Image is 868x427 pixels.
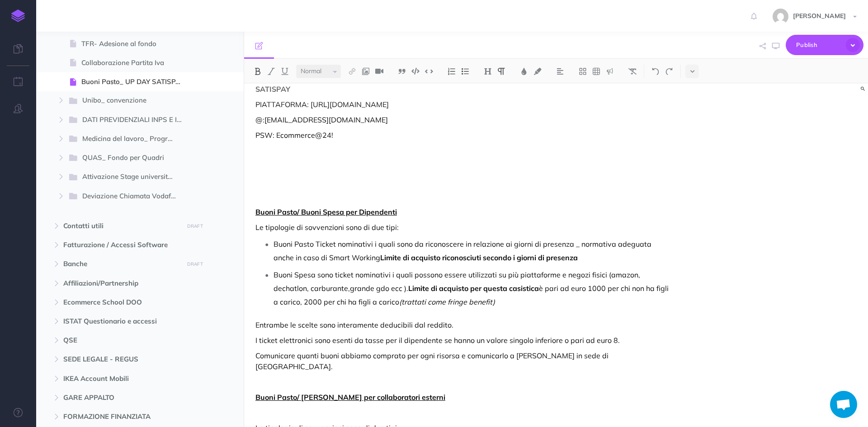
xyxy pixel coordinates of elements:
[11,9,25,22] img: logo-mark.svg
[448,68,456,75] img: Ordered list button
[255,222,670,233] p: Le tipologie di sovvenzioni sono di due tipi:
[380,253,578,262] strong: Limite di acquisto riconosciuti secondo i giorni di presenza
[63,316,178,327] span: ISTAT Questionario e accessi
[461,68,469,75] img: Unordered list button
[375,68,383,75] img: Add video button
[788,12,850,20] span: [PERSON_NAME]
[592,68,600,75] img: Create table button
[255,319,670,330] p: Entrambe le scelte sono interamente deducibili dal reddito.
[411,68,420,75] img: Code block button
[82,114,190,126] span: DATI PREVIDENZIALI INPS E INAIL
[63,392,178,403] span: GARE APPALTO
[254,68,262,75] img: Bold button
[255,84,290,94] strong: SATISPAY
[362,68,370,75] img: Add image button
[255,393,445,402] u: Buoni Pasto/ [PERSON_NAME] per collaboratori esterni
[796,38,841,52] span: Publish
[606,68,614,75] img: Callout dropdown menu button
[533,68,542,75] img: Text background color button
[63,258,178,269] span: Banche
[81,38,189,49] span: TFR- Adesione al fondo
[255,335,670,346] p: I ticket elettronici sono esenti da tasse per il dipendente se hanno un valore singolo inferiore ...
[82,191,186,202] span: Deviazione Chiamata Vodafone
[773,9,788,24] img: 773ddf364f97774a49de44848d81cdba.jpg
[63,297,178,308] span: Ecommerce School DOO
[830,391,857,418] div: Aprire la chat
[63,373,178,384] span: IKEA Account Mobili
[497,68,505,75] img: Paragraph button
[556,68,564,75] img: Alignment dropdown menu button
[274,237,670,264] p: Buoni Pasto Ticket nominativi i quali sono da riconoscere in relazione ai giorni di presenza _ no...
[63,221,178,231] span: Contatti utili
[82,152,176,164] span: QUAS_ Fondo per Quadri
[348,68,356,75] img: Link button
[184,221,206,231] button: DRAFT
[665,68,673,75] img: Redo
[399,297,495,306] em: (trattati come fringe benefit)
[255,114,670,125] p: @:[EMAIL_ADDRESS][DOMAIN_NAME]
[82,133,181,145] span: Medicina del lavoro_ Program
[63,335,178,346] span: QSE
[255,99,670,110] p: PIATTAFORMA: [URL][DOMAIN_NAME]
[184,259,206,269] button: DRAFT
[187,261,203,267] small: DRAFT
[63,239,178,250] span: Fatturazione / Accessi Software
[651,68,660,75] img: Undo
[255,350,670,372] p: Comunicare quanti buoni abbiamo comprato per ogni risorsa e comunicarlo a [PERSON_NAME] in sede d...
[408,284,539,293] strong: Limite di acquisto per questa casistica
[786,35,863,55] button: Publish
[281,68,289,75] img: Underline button
[520,68,528,75] img: Text color button
[274,268,670,309] p: Buoni Spesa sono ticket nominativi i quali possono essere utilizzati su più piattaforme e negozi ...
[63,411,178,422] span: FORMAZIONE FINANZIATA
[398,68,406,75] img: Blockquote button
[82,171,184,183] span: Attivazione Stage universitario
[81,57,189,68] span: Collaborazione Partita Iva
[628,68,637,75] img: Clear styles button
[484,68,492,75] img: Headings dropdown button
[82,95,176,107] span: Unibo_ convenzione
[81,76,189,87] span: Buoni Pasto_ UP DAY SATISPAY
[63,278,178,289] span: Affiliazioni/Partnership
[255,130,670,141] p: PSW: Ecommerce@24!
[267,68,275,75] img: Italic button
[255,207,397,216] u: Buoni Pasto/ Buoni Spesa per Dipendenti
[425,68,433,75] img: Inline code button
[63,354,178,365] span: SEDE LEGALE - REGUS
[187,223,203,229] small: DRAFT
